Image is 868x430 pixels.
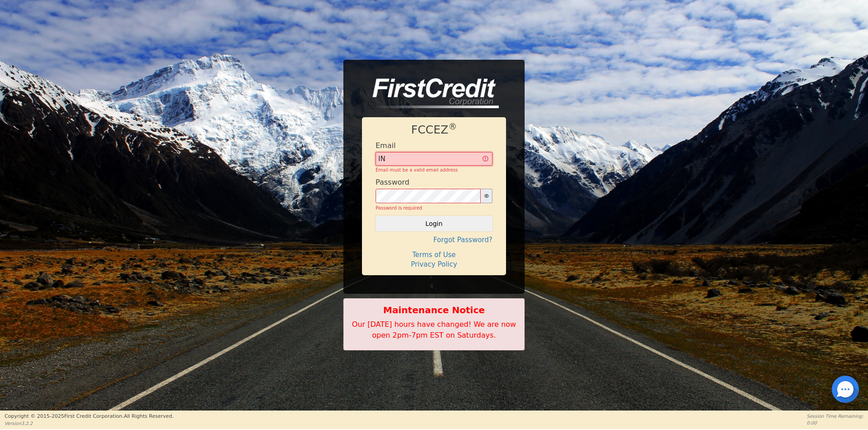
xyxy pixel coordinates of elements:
[376,189,481,203] input: password
[376,205,492,211] div: Password is required
[5,413,174,420] p: Copyright © 2015- 2025 First Credit Corporation.
[376,216,492,231] button: Login
[124,413,174,419] span: All Rights Reserved.
[448,122,457,131] sup: ®
[376,251,492,259] h4: Terms of Use
[376,167,492,173] div: Email must be a valid email address
[376,178,410,186] h4: Password
[376,260,492,268] h4: Privacy Policy
[362,78,499,108] img: logo-CMu_cnol.png
[376,152,492,166] input: Enter email
[807,413,863,420] p: Session Time Remaining:
[5,420,174,427] p: Version 3.2.2
[348,303,520,317] b: Maintenance Notice
[807,420,863,426] p: 0:00
[376,236,492,244] h4: Forgot Password?
[352,320,516,339] span: Our [DATE] hours have changed! We are now open 2pm-7pm EST on Saturdays.
[376,141,395,150] h4: Email
[376,123,492,137] h1: FCCEZ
